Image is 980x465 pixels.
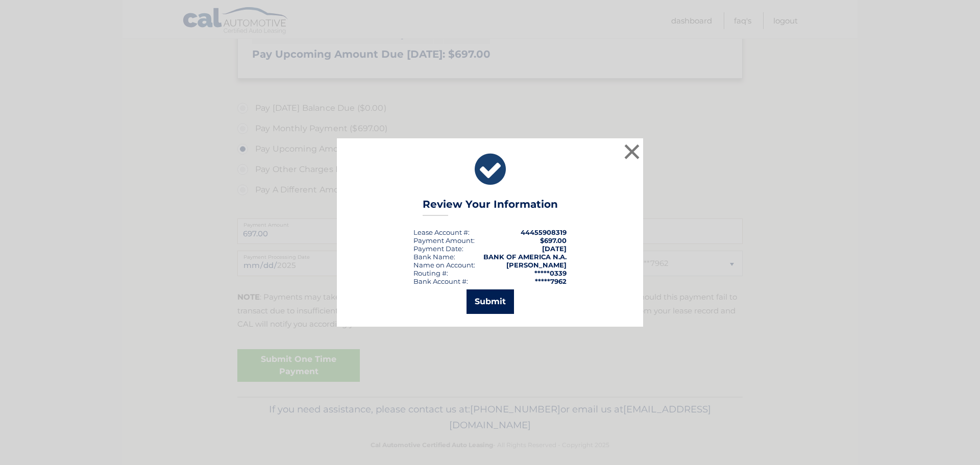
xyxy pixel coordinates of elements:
[521,228,567,236] strong: 44455908319
[413,236,475,244] div: Payment Amount:
[413,261,475,269] div: Name on Account:
[413,269,448,277] div: Routing #:
[413,228,470,236] div: Lease Account #:
[540,236,567,244] span: $697.00
[423,198,558,216] h3: Review Your Information
[413,277,468,285] div: Bank Account #:
[467,289,514,314] button: Submit
[506,261,567,269] strong: [PERSON_NAME]
[413,253,455,261] div: Bank Name:
[622,141,642,162] button: ×
[483,253,567,261] strong: BANK OF AMERICA N.A.
[542,244,567,253] span: [DATE]
[413,244,462,253] span: Payment Date
[413,244,463,253] div: :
